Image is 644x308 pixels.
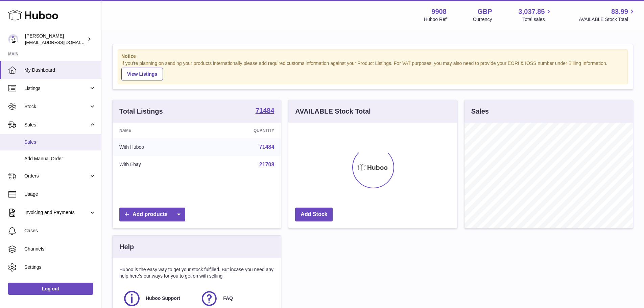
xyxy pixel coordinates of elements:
img: internalAdmin-9908@internal.huboo.com [8,34,18,44]
span: Sales [24,139,96,145]
th: Quantity [201,123,281,138]
a: FAQ [200,289,271,308]
span: FAQ [223,295,233,302]
a: Huboo Support [123,289,193,308]
a: 83.99 AVAILABLE Stock Total [579,7,636,23]
span: Listings [24,85,89,92]
span: AVAILABLE Stock Total [579,16,636,23]
span: My Dashboard [24,67,96,73]
span: 3,037.85 [519,7,545,16]
span: Sales [24,122,89,128]
a: View Listings [121,68,163,80]
div: If you're planning on sending your products internationally please add required customs informati... [121,60,624,80]
a: 71484 [256,107,275,115]
a: Add Stock [295,208,333,221]
a: Add products [119,208,185,221]
span: Channels [24,246,96,252]
div: Currency [473,16,492,23]
div: [PERSON_NAME] [25,33,86,46]
h3: Sales [471,107,489,116]
a: 21708 [259,162,275,167]
span: Cases [24,228,96,234]
span: Usage [24,191,96,197]
span: Add Manual Order [24,156,96,162]
strong: 9908 [431,7,447,16]
span: Total sales [522,16,552,23]
th: Name [113,123,201,138]
td: With Ebay [113,156,201,173]
a: 71484 [259,144,275,150]
span: Stock [24,103,89,110]
span: [EMAIL_ADDRESS][DOMAIN_NAME] [25,40,99,45]
div: Huboo Ref [424,16,447,23]
strong: 71484 [256,107,275,114]
td: With Huboo [113,138,201,156]
strong: Notice [121,53,624,60]
span: Huboo Support [146,295,180,302]
h3: Help [119,242,134,252]
span: 83.99 [611,7,628,16]
h3: AVAILABLE Stock Total [295,107,371,116]
h3: Total Listings [119,107,163,116]
p: Huboo is the easy way to get your stock fulfilled. But incase you need any help here's our ways f... [119,266,274,279]
span: Orders [24,173,89,179]
span: Settings [24,264,96,270]
a: Log out [8,283,93,295]
span: Invoicing and Payments [24,209,89,216]
strong: GBP [477,7,492,16]
a: 3,037.85 Total sales [519,7,553,23]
